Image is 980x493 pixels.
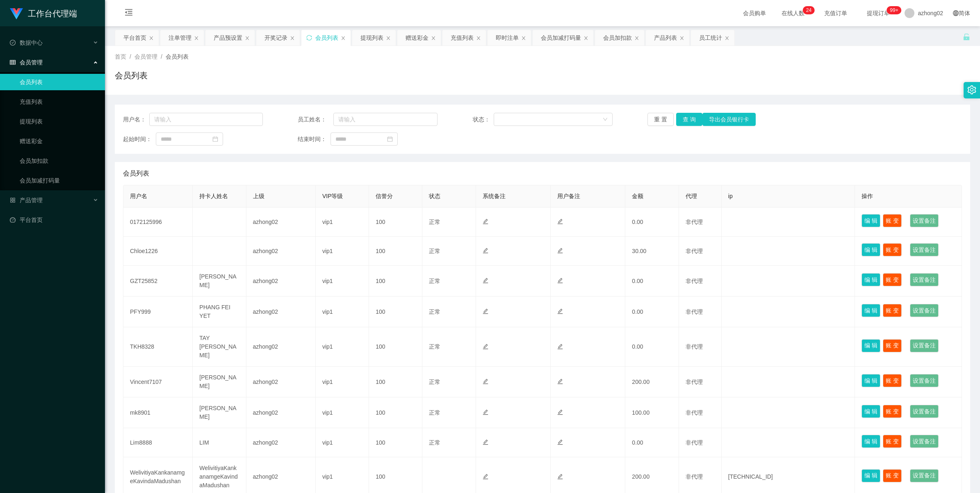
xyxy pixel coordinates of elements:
i: 图标: close [431,36,436,41]
span: 用户备注 [557,193,580,199]
span: 持卡人姓名 [199,193,228,199]
i: 图标: unlock [963,33,970,41]
td: vip1 [316,397,369,428]
sup: 1054 [887,6,901,14]
a: 充值列表 [20,94,98,110]
i: 图标: close [725,36,729,41]
button: 编 辑 [861,405,880,418]
span: / [161,53,162,60]
span: 代理 [686,193,697,199]
td: 100 [369,208,422,237]
td: Chloe1226 [123,237,193,266]
td: 100 [369,266,422,297]
i: 图标: edit [483,219,488,224]
td: azhong02 [246,266,316,297]
i: 图标: down [603,117,608,123]
button: 编 辑 [861,243,880,256]
i: 图标: edit [483,308,488,314]
div: 产品预设置 [214,30,242,46]
span: 在线人数 [777,10,809,16]
a: 赠送彩金 [20,133,98,149]
button: 账 变 [883,339,902,352]
h1: 工作台代理端 [28,0,77,27]
button: 编 辑 [861,469,880,482]
i: 图标: edit [557,248,563,253]
i: 图标: close [476,36,481,41]
td: LIM [193,428,246,457]
i: 图标: menu-fold [115,0,143,27]
span: 会员列表 [123,169,149,178]
span: 上级 [253,193,264,199]
i: 图标: close [386,36,391,41]
div: 开奖记录 [264,30,287,46]
span: 结束时间： [298,135,330,144]
span: 正常 [429,343,440,350]
i: 图标: sync [306,35,312,41]
button: 编 辑 [861,435,880,448]
button: 编 辑 [861,339,880,352]
span: 操作 [861,193,873,199]
td: vip1 [316,327,369,367]
span: 产品管理 [10,197,43,203]
td: azhong02 [246,428,316,457]
span: 非代理 [686,473,703,480]
span: 用户名： [123,115,149,124]
div: 即时注单 [496,30,519,46]
button: 设置备注 [910,374,939,387]
span: 系统备注 [483,193,506,199]
td: Lim8888 [123,428,193,457]
td: 0.00 [625,327,679,367]
td: [PERSON_NAME] [193,266,246,297]
i: 图标: edit [483,409,488,415]
span: ip [728,193,733,199]
div: 平台首页 [123,30,146,46]
td: azhong02 [246,397,316,428]
button: 账 变 [883,435,902,448]
button: 编 辑 [861,214,880,227]
td: 100 [369,367,422,397]
td: 200.00 [625,367,679,397]
span: 状态： [473,115,494,124]
td: Vincent7107 [123,367,193,397]
button: 设置备注 [910,435,939,448]
td: vip1 [316,297,369,327]
span: 正常 [429,248,440,254]
span: 非代理 [686,343,703,350]
i: 图标: close [245,36,250,41]
td: PHANG FEI YET [193,297,246,327]
input: 请输入 [333,113,438,126]
span: 会员管理 [134,53,157,60]
button: 设置备注 [910,469,939,482]
button: 账 变 [883,405,902,418]
button: 账 变 [883,214,902,227]
td: 100 [369,397,422,428]
i: 图标: close [583,36,588,41]
button: 重 置 [647,113,674,126]
a: 图标: dashboard平台首页 [10,212,98,228]
i: 图标: edit [557,379,563,384]
button: 编 辑 [861,273,880,286]
i: 图标: edit [557,439,563,445]
button: 设置备注 [910,273,939,286]
sup: 24 [803,6,815,14]
i: 图标: edit [483,344,488,349]
div: 赠送彩金 [406,30,428,46]
i: 图标: edit [557,474,563,479]
div: 会员列表 [315,30,338,46]
i: 图标: close [290,36,295,41]
span: 正常 [429,308,440,315]
span: 起始时间： [123,135,156,144]
td: 0.00 [625,266,679,297]
button: 账 变 [883,243,902,256]
span: 正常 [429,409,440,416]
i: 图标: edit [483,278,488,283]
i: 图标: setting [967,85,976,94]
span: 信誉分 [376,193,393,199]
button: 设置备注 [910,304,939,317]
span: 用户名 [130,193,147,199]
span: 非代理 [686,409,703,416]
i: 图标: close [149,36,154,41]
td: [PERSON_NAME] [193,367,246,397]
td: 100 [369,428,422,457]
img: logo.9652507e.png [10,8,23,20]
